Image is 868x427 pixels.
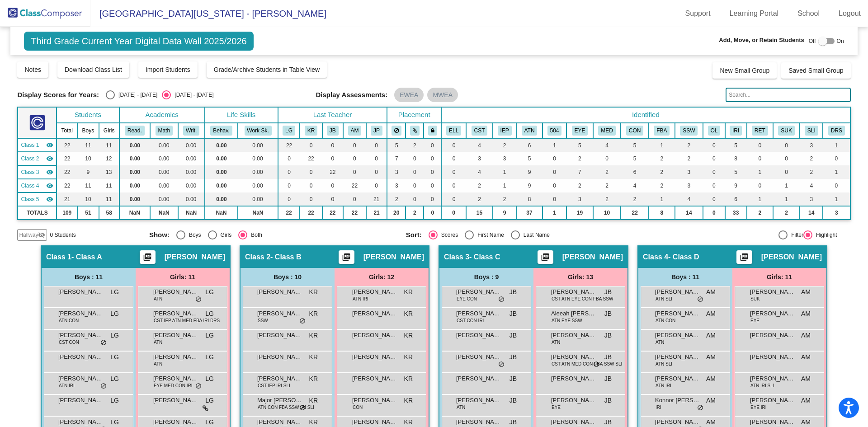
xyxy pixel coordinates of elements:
td: 0 [773,165,800,179]
td: 0 [441,192,466,206]
button: IEP [498,126,512,136]
button: JP [371,126,382,136]
th: Poor Attendance [516,123,542,138]
td: 3 [466,152,492,165]
td: 0.00 [150,152,178,165]
td: 5 [621,138,649,152]
td: 0 [593,152,621,165]
td: 0 [703,179,725,192]
td: 2 [493,192,517,206]
button: Notes [17,61,48,78]
td: 5 [725,165,747,179]
button: Read. [125,126,145,136]
td: 0 [441,206,466,220]
a: School [790,6,827,21]
td: 0.00 [205,152,238,165]
span: Off [809,37,816,45]
td: Lauren Goertz - Class A [18,138,57,152]
td: 0.00 [119,138,150,152]
span: Class 1 [21,141,39,149]
th: Online Student [703,123,725,138]
th: Girls [99,123,119,138]
td: 22 [322,206,343,220]
td: 3 [493,152,517,165]
td: 0 [441,138,466,152]
th: Last Teacher [278,107,387,123]
td: 1 [542,206,567,220]
td: 0.00 [205,165,238,179]
td: 1 [493,179,517,192]
button: DRS [828,126,845,136]
td: 0 [406,192,424,206]
td: NaN [205,206,238,220]
td: 0 [703,206,725,220]
button: SLI [805,126,818,136]
td: 4 [675,192,703,206]
td: 0.00 [150,179,178,192]
th: IRIP [725,123,747,138]
td: 0 [322,179,343,192]
span: Grade/Archive Students in Table View [214,66,320,73]
td: 2 [406,206,424,220]
td: 11 [99,138,119,152]
td: 1 [649,192,675,206]
td: 0.00 [178,138,205,152]
div: [DATE] - [DATE] [171,91,213,99]
th: Total [57,123,77,138]
td: 0 [703,165,725,179]
th: Step Up Kindergarten [773,123,800,138]
mat-icon: picture_as_pdf [739,253,750,265]
td: 2 [466,179,492,192]
button: AM [348,126,362,136]
td: 1 [823,138,850,152]
td: 1 [542,138,567,152]
th: Conners Completed [621,123,649,138]
td: 0.00 [119,192,150,206]
td: 0 [542,152,567,165]
td: 0 [278,152,300,165]
td: 0 [366,179,387,192]
td: 0 [300,165,322,179]
td: NaN [178,206,205,220]
td: NaN [238,206,278,220]
mat-icon: visibility [46,155,53,162]
td: 14 [675,206,703,220]
div: [DATE] - [DATE] [115,91,157,99]
td: 8 [516,192,542,206]
mat-icon: picture_as_pdf [341,253,352,265]
td: 10 [77,152,99,165]
td: 0 [823,179,850,192]
td: 21 [57,192,77,206]
th: Alison Matelski [343,123,366,138]
td: 20 [387,206,406,220]
td: 33 [725,206,747,220]
td: 0 [406,165,424,179]
td: 21 [366,206,387,220]
td: 0 [424,165,441,179]
th: Students [57,107,119,123]
td: 22 [57,152,77,165]
td: 0 [703,138,725,152]
td: 109 [57,206,77,220]
th: Dr. Sloane [823,123,850,138]
td: 2 [466,192,492,206]
td: 4 [466,138,492,152]
td: 2 [621,192,649,206]
th: Individualized Education Plan [493,123,517,138]
th: Kiera Raymond [300,123,322,138]
button: MED [598,126,615,136]
mat-chip: MWEA [427,88,458,102]
td: 7 [387,152,406,165]
td: 2 [493,138,517,152]
th: Child Study Team [466,123,492,138]
td: 5 [387,138,406,152]
td: 0.00 [178,152,205,165]
td: 9 [516,179,542,192]
a: Logout [831,6,868,21]
td: 11 [99,192,119,206]
td: NaN [150,206,178,220]
button: New Small Group [712,62,777,79]
td: NaN [119,206,150,220]
td: 5 [516,152,542,165]
td: 0 [703,192,725,206]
